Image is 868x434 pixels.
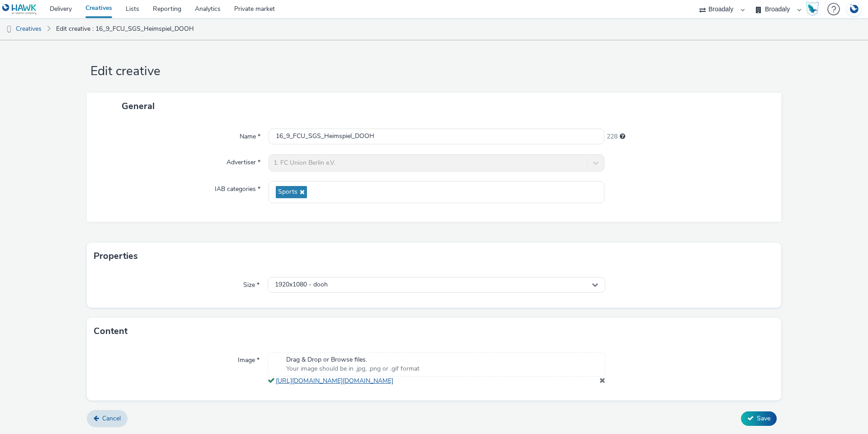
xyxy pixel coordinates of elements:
[276,377,397,385] a: [URL][DOMAIN_NAME][DOMAIN_NAME]
[2,4,37,15] img: undefined Logo
[122,100,155,112] span: General
[52,18,198,40] a: Edit creative : 16_9_FCU_SGS_Heimspiel_DOOH
[620,132,625,141] div: Maximum 255 characters
[102,414,121,423] span: Cancel
[211,181,264,194] label: IAB categories *
[223,154,264,167] label: Advertiser *
[806,2,823,16] a: Hawk Academy
[240,277,263,290] label: Size *
[94,324,127,338] h3: Content
[234,352,263,365] label: Image *
[87,63,781,80] h1: Edit creative
[741,411,777,426] button: Save
[806,2,819,16] img: Hawk Academy
[269,129,604,144] input: Name
[236,129,264,141] label: Name *
[286,355,420,364] span: Drag & Drop or Browse files.
[94,249,138,263] h3: Properties
[607,132,618,141] span: 228
[757,414,770,423] span: Save
[286,364,420,373] span: Your image should be in .jpg, .png or .gif format
[5,25,14,34] img: dooh
[847,2,861,17] img: Account DE
[278,188,297,196] span: Sports
[87,410,127,427] a: Cancel
[275,281,328,289] span: 1920x1080 - dooh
